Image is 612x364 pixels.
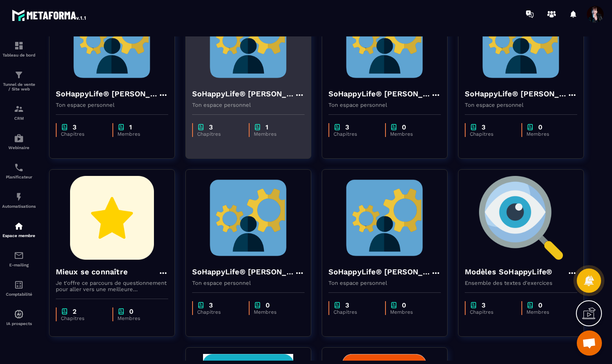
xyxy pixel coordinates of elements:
[2,321,36,326] p: IA prospects
[73,123,76,131] p: 3
[465,280,577,286] p: Ensemble des textes d'exercices
[402,301,406,309] p: 0
[538,301,542,309] p: 0
[2,116,36,121] p: CRM
[470,301,477,309] img: chapter
[197,123,205,131] img: chapter
[117,307,125,315] img: chapter
[73,307,76,315] p: 2
[526,131,569,137] p: Membres
[117,123,125,131] img: chapter
[2,145,36,150] p: Webinaire
[322,169,458,347] a: formation-backgroundSoHappyLife® [PERSON_NAME]Ton espace personnelchapter3Chapitreschapter0Membres
[254,309,296,315] p: Membres
[390,131,432,137] p: Membres
[192,266,294,278] h4: SoHappyLife® [PERSON_NAME]
[49,169,185,347] a: formation-backgroundMieux se connaîtreJe t'offre ce parcours de questionnement pour aller vers un...
[465,88,567,100] h4: SoHappyLife® [PERSON_NAME]
[14,250,24,261] img: email
[254,123,261,131] img: chapter
[465,266,552,278] h4: Modèles SoHappyLife®
[333,131,377,137] p: Chapitres
[14,41,24,51] img: formation
[390,301,398,309] img: chapter
[117,315,160,321] p: Membres
[345,301,349,309] p: 3
[2,34,36,64] a: formationformationTableau de bord
[129,123,132,131] p: 1
[56,102,168,108] p: Ton espace personnel
[328,176,441,260] img: formation-background
[577,330,602,356] a: Ouvrir le chat
[61,307,68,315] img: chapter
[192,176,305,260] img: formation-background
[328,266,431,278] h4: SoHappyLife® [PERSON_NAME]
[185,169,322,347] a: formation-backgroundSoHappyLife® [PERSON_NAME]Ton espace personnelchapter3Chapitreschapter0Membres
[333,301,341,309] img: chapter
[465,176,577,260] img: formation-background
[333,123,341,131] img: chapter
[14,309,24,319] img: automations
[14,70,24,80] img: formation
[197,309,240,315] p: Chapitres
[470,309,513,315] p: Chapitres
[61,123,68,131] img: chapter
[192,280,305,286] p: Ton espace personnel
[2,127,36,156] a: automationsautomationsWebinaire
[526,309,569,315] p: Membres
[2,156,36,186] a: schedulerschedulerPlanificateur
[333,309,377,315] p: Chapitres
[328,280,441,286] p: Ton espace personnel
[2,82,36,91] p: Tunnel de vente / Site web
[56,266,128,278] h4: Mieux se connaître
[538,123,542,131] p: 0
[129,307,133,315] p: 0
[12,8,87,23] img: logo
[470,123,477,131] img: chapter
[61,315,104,321] p: Chapitres
[2,274,36,303] a: accountantaccountantComptabilité
[14,280,24,290] img: accountant
[328,102,441,108] p: Ton espace personnel
[465,102,577,108] p: Ton espace personnel
[2,292,36,297] p: Comptabilité
[209,301,213,309] p: 3
[482,123,485,131] p: 3
[345,123,349,131] p: 3
[2,263,36,267] p: E-mailing
[482,301,485,309] p: 3
[2,53,36,57] p: Tableau de bord
[390,309,432,315] p: Membres
[117,131,160,137] p: Membres
[197,301,205,309] img: chapter
[390,123,398,131] img: chapter
[14,104,24,114] img: formation
[209,123,213,131] p: 3
[192,88,294,100] h4: SoHappyLife® [PERSON_NAME]
[56,280,168,292] p: Je t'offre ce parcours de questionnement pour aller vers une meilleure connaissance de toi et de ...
[14,133,24,143] img: automations
[2,98,36,127] a: formationformationCRM
[2,175,36,179] p: Planificateur
[266,301,270,309] p: 0
[328,88,431,100] h4: SoHappyLife® [PERSON_NAME]
[402,123,406,131] p: 0
[266,123,268,131] p: 1
[56,88,158,100] h4: SoHappyLife® [PERSON_NAME]
[14,192,24,202] img: automations
[2,244,36,274] a: emailemailE-mailing
[526,123,534,131] img: chapter
[14,163,24,173] img: scheduler
[526,301,534,309] img: chapter
[14,221,24,231] img: automations
[2,233,36,238] p: Espace membre
[2,215,36,244] a: automationsautomationsEspace membre
[192,102,305,108] p: Ton espace personnel
[458,169,594,347] a: formation-backgroundModèles SoHappyLife®Ensemble des textes d'exerciceschapter3Chapitreschapter0M...
[61,131,104,137] p: Chapitres
[2,64,36,98] a: formationformationTunnel de vente / Site web
[197,131,240,137] p: Chapitres
[2,186,36,215] a: automationsautomationsAutomatisations
[254,131,296,137] p: Membres
[470,131,513,137] p: Chapitres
